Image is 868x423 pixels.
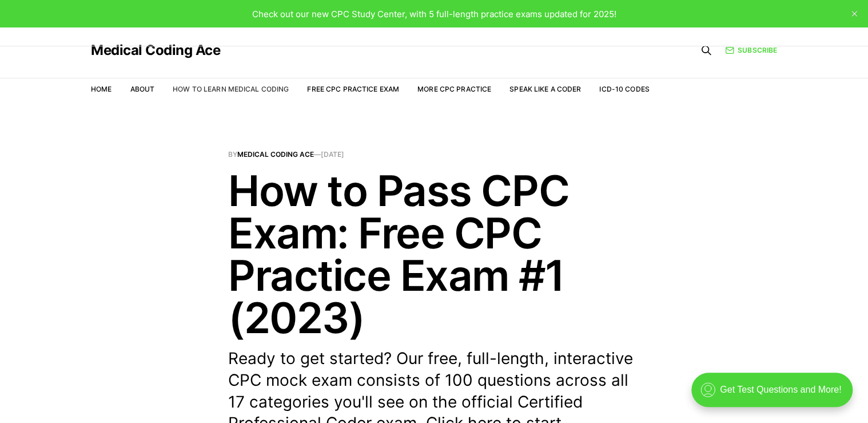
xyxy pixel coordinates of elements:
[321,150,344,159] time: [DATE]
[173,85,289,93] a: How to Learn Medical Coding
[725,45,777,56] a: Subscribe
[682,367,868,423] iframe: portal-trigger
[91,85,112,93] a: Home
[417,85,491,93] a: More CPC Practice
[228,151,640,158] span: By —
[91,44,220,57] a: Medical Coding Ace
[845,5,863,23] button: close
[252,9,616,19] span: Check out our new CPC Study Center, with 5 full-length practice exams updated for 2025!
[237,150,314,159] a: Medical Coding Ace
[130,85,154,93] a: About
[307,85,399,93] a: Free CPC Practice Exam
[228,169,640,339] h1: How to Pass CPC Exam: Free CPC Practice Exam #1 (2023)
[509,85,581,93] a: Speak Like a Coder
[599,85,649,93] a: ICD-10 Codes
